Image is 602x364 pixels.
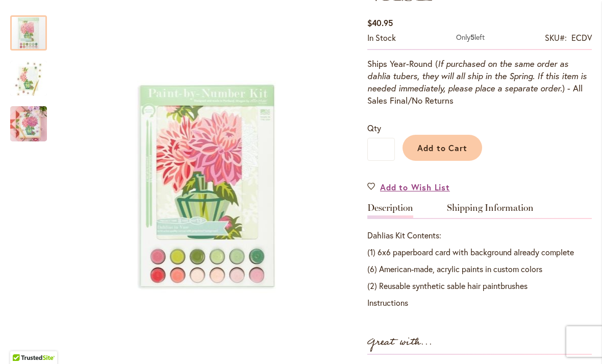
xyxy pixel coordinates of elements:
[367,181,450,193] a: Add to Wish List
[10,51,47,106] img: ELLE CREE’ DAHLIAS IN A VASE
[417,142,468,153] span: Add to Cart
[456,32,485,44] div: Only 5 left
[367,203,592,308] div: Detailed Product Info
[367,229,592,241] p: Dahlias Kit Contents:
[403,135,482,161] button: Add to Cart
[8,328,36,356] iframe: Launch Accessibility Center
[545,32,567,43] strong: SKU
[367,17,393,28] span: $40.95
[367,32,396,44] div: Availability
[380,181,450,193] span: Add to Wish List
[367,123,381,133] span: Qty
[367,334,433,351] strong: Great with...
[10,96,47,141] div: ELLE CREE’ DAHLIAS IN A VASE
[367,32,396,43] span: In stock
[571,32,592,44] div: ECDV
[367,246,592,258] p: (1) 6x6 paperboard card with background already complete
[367,58,587,93] i: If purchased on the same order as dahlia tubers, they will all ship in the Spring. If this item i...
[10,5,57,51] div: ELLE CREE’ DAHLIAS IN A VASE
[10,96,47,152] img: ELLE CREE’ DAHLIAS IN A VASE
[367,203,413,218] a: Description
[470,32,474,42] strong: 5
[367,297,592,308] p: Instructions
[447,203,534,218] a: Shipping Information
[367,280,592,292] p: (2) Reusable synthetic sable hair paintbrushes
[10,51,57,96] div: ELLE CREE’ DAHLIAS IN A VASE
[367,263,592,275] p: (6) American-made, acrylic paints in custom colors
[367,58,592,107] p: Ships Year-Round ( ) - All Sales Final/No Returns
